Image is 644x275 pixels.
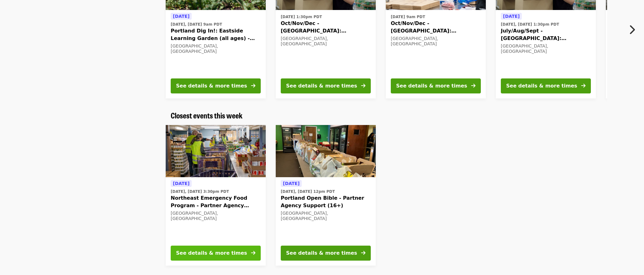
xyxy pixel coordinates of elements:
[471,83,475,89] i: arrow-right icon
[286,82,357,90] div: See details & more times
[391,14,425,20] time: [DATE] 9am PDT
[281,36,371,47] div: [GEOGRAPHIC_DATA], [GEOGRAPHIC_DATA]
[281,246,371,261] button: See details & more times
[283,181,299,186] span: [DATE]
[276,125,376,266] a: See details for "Portland Open Bible - Partner Agency Support (16+)"
[281,78,371,93] button: See details & more times
[501,78,591,93] button: See details & more times
[276,125,376,177] img: Portland Open Bible - Partner Agency Support (16+) organized by Oregon Food Bank
[396,82,467,90] div: See details & more times
[171,194,261,209] span: Northeast Emergency Food Program - Partner Agency Support
[361,83,365,89] i: arrow-right icon
[171,22,222,27] time: [DATE], [DATE] 9am PDT
[361,250,365,256] i: arrow-right icon
[391,78,481,93] button: See details & more times
[171,43,261,54] div: [GEOGRAPHIC_DATA], [GEOGRAPHIC_DATA]
[251,83,255,89] i: arrow-right icon
[503,14,520,19] span: [DATE]
[171,110,243,121] span: Closest events this week
[173,181,189,186] span: [DATE]
[171,111,243,120] a: Closest events this week
[171,211,261,221] div: [GEOGRAPHIC_DATA], [GEOGRAPHIC_DATA]
[251,250,255,256] i: arrow-right icon
[501,27,591,42] span: July/Aug/Sept - [GEOGRAPHIC_DATA]: Repack/Sort (age [DEMOGRAPHIC_DATA]+)
[286,249,357,257] div: See details & more times
[581,83,586,89] i: arrow-right icon
[171,78,261,93] button: See details & more times
[501,22,559,27] time: [DATE], [DATE] 1:30pm PDT
[171,27,261,42] span: Portland Dig In!: Eastside Learning Garden (all ages) - Aug/Sept/Oct
[281,189,335,194] time: [DATE], [DATE] 12pm PDT
[166,125,266,266] a: See details for "Northeast Emergency Food Program - Partner Agency Support"
[281,194,371,209] span: Portland Open Bible - Partner Agency Support (16+)
[176,82,247,90] div: See details & more times
[173,14,189,19] span: [DATE]
[391,20,481,35] span: Oct/Nov/Dec - [GEOGRAPHIC_DATA]: Repack/Sort (age [DEMOGRAPHIC_DATA]+)
[623,21,644,38] button: Next item
[171,246,261,261] button: See details & more times
[166,125,266,177] img: Northeast Emergency Food Program - Partner Agency Support organized by Oregon Food Bank
[506,82,577,90] div: See details & more times
[281,20,371,35] span: Oct/Nov/Dec - [GEOGRAPHIC_DATA]: Repack/Sort (age [DEMOGRAPHIC_DATA]+)
[281,211,371,221] div: [GEOGRAPHIC_DATA], [GEOGRAPHIC_DATA]
[281,14,322,20] time: [DATE] 1:30pm PDT
[391,36,481,47] div: [GEOGRAPHIC_DATA], [GEOGRAPHIC_DATA]
[171,189,229,194] time: [DATE], [DATE] 3:30pm PDT
[629,24,635,36] i: chevron-right icon
[501,43,591,54] div: [GEOGRAPHIC_DATA], [GEOGRAPHIC_DATA]
[166,111,478,120] div: Closest events this week
[176,249,247,257] div: See details & more times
